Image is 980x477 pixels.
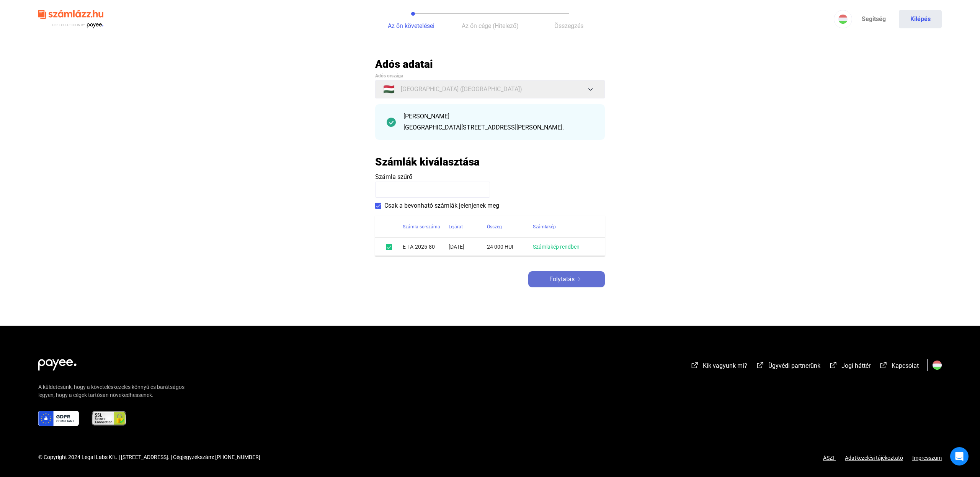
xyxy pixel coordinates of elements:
span: Az ön követelései [388,22,434,30]
div: Számlakép [533,222,596,231]
span: Számla szűrő [375,173,412,180]
span: Ügyvédi partnerünk [768,362,820,369]
a: Impresszum [912,455,942,461]
button: 🇭🇺[GEOGRAPHIC_DATA] ([GEOGRAPHIC_DATA]) [375,80,605,98]
span: Csak a bevonható számlák jelenjenek meg [384,201,499,210]
button: Folytatásarrow-right-white [528,271,605,287]
td: 24 000 HUF [487,238,533,256]
img: HU [838,15,848,24]
div: Összeg [487,222,502,231]
a: external-link-whiteÜgyvédi partnerünk [756,363,820,370]
img: external-link-white [879,361,888,369]
div: © Copyright 2024 Legal Labs Kft. | [STREET_ADDRESS]. | Cégjegyzékszám: [PHONE_NUMBER] [38,453,260,461]
div: Open Intercom Messenger [950,447,969,466]
a: Számlakép rendben [533,244,580,250]
span: Adós országa [375,73,403,79]
img: arrow-right-white [575,277,584,281]
img: external-link-white [690,361,699,369]
div: Összeg [487,222,533,231]
div: Lejárat [449,222,463,231]
div: Lejárat [449,222,487,231]
div: [PERSON_NAME] [403,112,593,121]
span: [GEOGRAPHIC_DATA] ([GEOGRAPHIC_DATA]) [401,85,522,94]
span: 🇭🇺 [383,85,395,94]
img: checkmark-darker-green-circle [387,118,396,127]
a: ÁSZF [823,455,836,461]
h2: Adós adatai [375,57,605,71]
span: Összegzés [554,22,583,30]
img: external-link-white [829,361,838,369]
td: [DATE] [449,238,487,256]
span: Jogi háttér [841,362,871,369]
img: white-payee-white-dot.svg [38,355,77,370]
img: ssl [91,411,127,426]
img: szamlazzhu-logo [38,7,103,32]
img: HU.svg [933,361,942,370]
a: external-link-whiteJogi háttér [829,363,871,370]
div: Számla sorszáma [403,222,440,231]
div: Számla sorszáma [403,222,449,231]
a: Adatkezelési tájékoztató [836,455,912,461]
div: Számlakép [533,222,556,231]
span: Folytatás [549,275,575,284]
button: HU [834,10,852,28]
span: Kik vagyunk mi? [703,362,747,369]
span: Kapcsolat [892,362,919,369]
div: [GEOGRAPHIC_DATA][STREET_ADDRESS][PERSON_NAME]. [403,123,593,132]
span: Az ön cége (Hitelező) [462,22,519,30]
img: external-link-white [756,361,765,369]
h2: Számlák kiválasztása [375,155,480,169]
a: external-link-whiteKapcsolat [879,363,919,370]
a: Segítség [852,10,895,28]
a: external-link-whiteKik vagyunk mi? [690,363,747,370]
img: gdpr [38,411,79,426]
td: E-FA-2025-80 [403,238,449,256]
button: Kilépés [899,10,942,28]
